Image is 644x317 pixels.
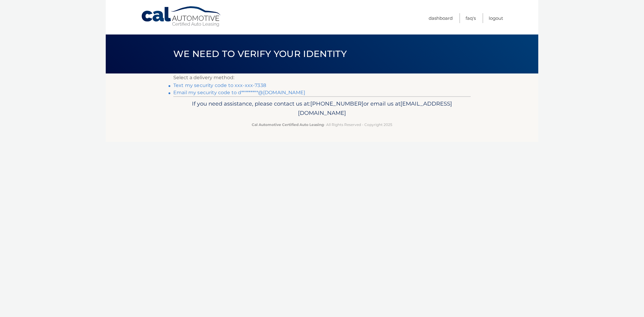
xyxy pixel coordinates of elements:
p: If you need assistance, please contact us at: or email us at [177,99,467,118]
p: - All Rights Reserved - Copyright 2025 [177,121,467,128]
a: FAQ's [466,13,476,23]
a: Email my security code to d*********@[DOMAIN_NAME] [173,90,305,95]
p: Select a delivery method: [173,73,471,82]
span: We need to verify your identity [173,48,347,59]
span: [PHONE_NUMBER] [310,100,363,107]
a: Dashboard [429,13,453,23]
a: Text my security code to xxx-xxx-7338 [173,82,266,88]
a: Cal Automotive [141,6,222,27]
strong: Cal Automotive Certified Auto Leasing [252,122,324,127]
a: Logout [489,13,503,23]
